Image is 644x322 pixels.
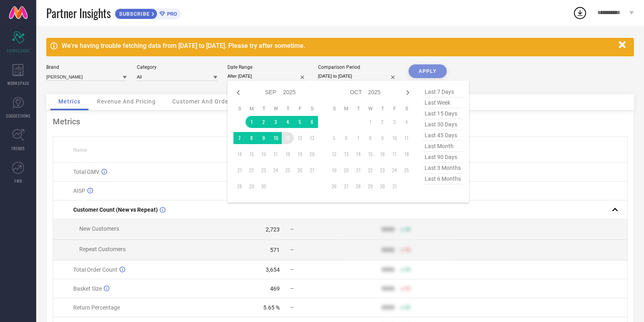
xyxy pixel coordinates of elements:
td: Thu Sep 11 2025 [282,132,294,144]
td: Wed Oct 08 2025 [364,132,376,144]
span: Repeat Customers [79,246,126,252]
td: Thu Sep 18 2025 [282,148,294,160]
th: Saturday [400,105,413,112]
td: Mon Sep 08 2025 [246,132,258,144]
td: Wed Sep 03 2025 [270,116,282,128]
a: SUBSCRIBEPRO [115,6,181,19]
div: 9999 [382,266,394,273]
td: Sat Oct 25 2025 [400,164,413,176]
span: — [290,267,294,272]
span: Return Percentage [73,304,120,311]
div: 3,654 [266,266,280,273]
td: Wed Oct 22 2025 [364,164,376,176]
div: Next month [403,88,413,97]
td: Wed Sep 17 2025 [270,148,282,160]
span: SCORECARDS [6,47,30,54]
td: Wed Oct 15 2025 [364,148,376,160]
span: 50 [405,247,411,253]
div: 5.65 % [263,304,280,311]
span: — [290,286,294,291]
th: Saturday [306,105,318,112]
th: Monday [340,105,352,112]
th: Wednesday [364,105,376,112]
td: Fri Oct 10 2025 [388,132,400,144]
span: Total GMV [73,169,99,175]
td: Sun Oct 19 2025 [328,164,340,176]
span: 50 [405,227,411,232]
td: Tue Oct 07 2025 [352,132,364,144]
td: Sun Oct 12 2025 [328,148,340,160]
span: Basket Size [73,285,102,292]
td: Sat Sep 20 2025 [306,148,318,160]
span: WORKSPACE [7,80,29,86]
span: last 45 days [423,130,463,141]
div: Previous month [233,88,243,97]
td: Mon Sep 01 2025 [246,116,258,128]
input: Select comparison period [318,72,398,80]
td: Mon Oct 06 2025 [340,132,352,144]
td: Tue Oct 28 2025 [352,180,364,192]
span: PRO [165,11,177,17]
input: Select date range [227,72,308,80]
td: Fri Sep 19 2025 [294,148,306,160]
span: last 6 months [423,173,463,184]
span: FWD [14,178,22,184]
td: Thu Sep 04 2025 [282,116,294,128]
div: Brand [46,64,127,70]
div: We're having trouble fetching data from [DATE] to [DATE]. Please try after sometime. [62,42,615,50]
td: Wed Oct 01 2025 [364,116,376,128]
span: TRENDS [11,145,25,151]
th: Sunday [328,105,340,112]
div: 2,723 [266,226,280,233]
td: Sun Sep 07 2025 [233,132,246,144]
td: Wed Sep 24 2025 [270,164,282,176]
div: Category [137,64,217,70]
span: last 30 days [423,119,463,130]
td: Fri Sep 26 2025 [294,164,306,176]
td: Fri Oct 31 2025 [388,180,400,192]
td: Tue Sep 16 2025 [258,148,270,160]
th: Monday [246,105,258,112]
td: Mon Sep 29 2025 [246,180,258,192]
td: Thu Oct 23 2025 [376,164,388,176]
td: Tue Sep 02 2025 [258,116,270,128]
span: last 90 days [423,152,463,163]
td: Fri Sep 05 2025 [294,116,306,128]
span: Revenue And Pricing [97,98,156,105]
span: Customer Count (New vs Repeat) [73,206,158,213]
span: SUGGESTIONS [6,113,31,119]
td: Tue Sep 30 2025 [258,180,270,192]
td: Sun Oct 26 2025 [328,180,340,192]
td: Mon Oct 27 2025 [340,180,352,192]
th: Sunday [233,105,246,112]
span: last 15 days [423,108,463,119]
span: 50 [405,267,411,272]
td: Fri Oct 17 2025 [388,148,400,160]
td: Thu Oct 16 2025 [376,148,388,160]
div: 9999 [382,247,394,253]
td: Sun Sep 14 2025 [233,148,246,160]
th: Wednesday [270,105,282,112]
span: Total Order Count [73,266,118,273]
th: Friday [294,105,306,112]
td: Sat Oct 11 2025 [400,132,413,144]
td: Thu Oct 09 2025 [376,132,388,144]
span: New Customers [79,225,119,232]
span: — [290,227,294,232]
td: Sun Oct 05 2025 [328,132,340,144]
span: last month [423,141,463,152]
td: Tue Sep 09 2025 [258,132,270,144]
th: Friday [388,105,400,112]
div: Date Range [227,64,308,70]
th: Thursday [282,105,294,112]
div: 9999 [382,285,394,292]
th: Thursday [376,105,388,112]
td: Fri Oct 24 2025 [388,164,400,176]
div: 469 [270,285,280,292]
td: Thu Oct 02 2025 [376,116,388,128]
td: Sun Sep 21 2025 [233,164,246,176]
td: Sat Oct 04 2025 [400,116,413,128]
span: Name [73,147,87,153]
span: Partner Insights [46,5,111,21]
td: Tue Oct 14 2025 [352,148,364,160]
